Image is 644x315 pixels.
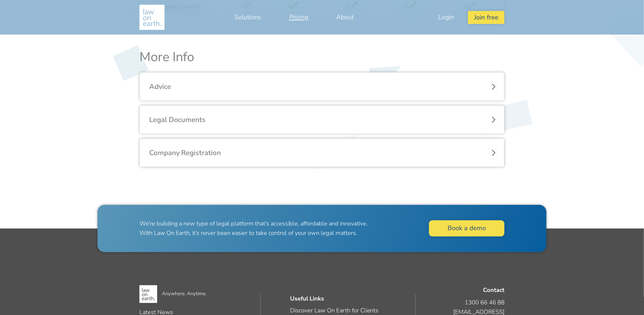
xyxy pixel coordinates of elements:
[429,220,505,236] a: Book a demo
[139,219,380,238] p: We’re building a new type of legal platform that’s accessible, affordable and innovative. With La...
[420,285,505,295] h5: Contact
[322,10,368,24] a: About
[275,10,322,24] a: Pricing
[290,306,379,314] a: Discover Law On Earth for Clients
[220,10,275,24] a: Solutions
[140,139,505,167] div: Company Registration
[140,105,505,134] div: Legal Documents
[424,10,468,24] a: Login
[139,285,255,303] p: Anywhere. Anytime.
[140,72,505,101] div: Advice
[105,37,157,89] img: diamond_129129.svg
[139,49,505,65] h2: More Info
[139,5,165,30] img: Making legal services accessible to everyone, anywhere, anytime
[290,294,385,303] h5: Useful Links
[468,11,505,24] button: Join free
[139,285,157,303] img: law-on-earth-logo-small.png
